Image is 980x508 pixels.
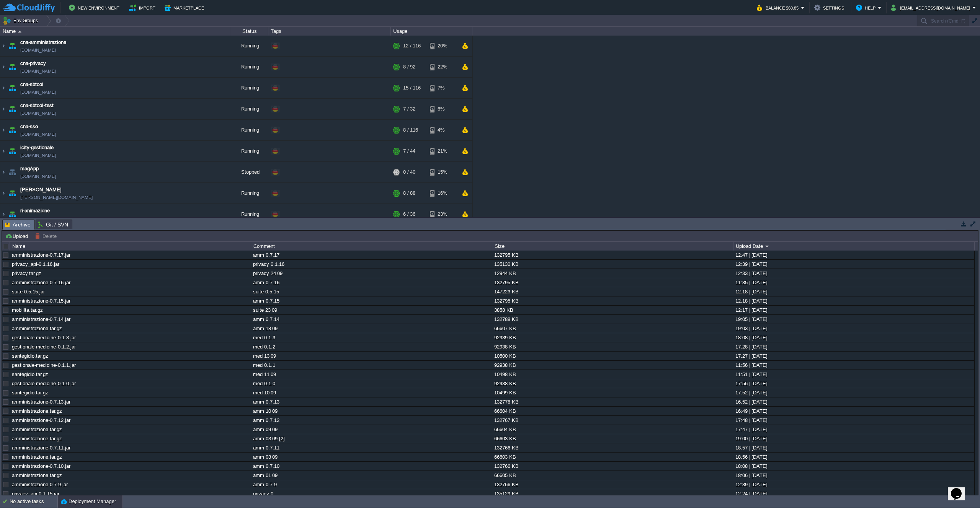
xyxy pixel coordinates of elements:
[230,99,268,119] div: Running
[3,15,41,26] button: Env Groups
[20,102,54,109] span: cna-sbtool-test
[12,261,59,267] a: privacy_api-0.1.16.jar
[20,144,54,151] a: icity-gestionale
[430,78,455,98] div: 7%
[492,251,733,259] div: 132795 KB
[12,344,76,350] a: gestionale-medicine-0.1.2.jar
[20,173,56,180] a: [DOMAIN_NAME]
[403,204,415,225] div: 6 / 36
[230,141,268,161] div: Running
[891,3,972,12] button: [EMAIL_ADDRESS][DOMAIN_NAME]
[492,443,733,452] div: 132766 KB
[733,278,974,287] div: 11:35 | [DATE]
[492,370,733,379] div: 10498 KB
[403,99,415,119] div: 7 / 32
[20,39,66,46] a: cna-amministrazione
[230,162,268,182] div: Stopped
[492,480,733,489] div: 132766 KB
[733,407,974,415] div: 16:49 | [DATE]
[492,453,733,461] div: 66603 KB
[733,287,974,296] div: 12:18 | [DATE]
[493,242,733,251] div: Size
[61,498,116,505] button: Deployment Manager
[733,333,974,342] div: 18:08 | [DATE]
[12,335,76,340] a: gestionale-medicine-0.1.3.jar
[20,81,43,88] span: cna-sbtool
[251,434,492,443] div: amm 03 09 [2]
[391,27,472,36] div: Usage
[10,242,251,251] div: Name
[430,99,455,119] div: 6%
[856,3,878,12] button: Help
[0,204,7,225] img: AMDAwAAAACH5BAEAAAAALAAAAAABAAEAAAICRAEAOw==
[733,269,974,278] div: 12:33 | [DATE]
[7,78,18,98] img: AMDAwAAAACH5BAEAAAAALAAAAAABAAEAAAICRAEAOw==
[403,183,415,204] div: 8 / 88
[7,120,18,140] img: AMDAwAAAACH5BAEAAAAALAAAAAABAAEAAAICRAEAOw==
[0,120,7,140] img: AMDAwAAAACH5BAEAAAAALAAAAAABAAEAAAICRAEAOw==
[20,130,56,138] a: [DOMAIN_NAME]
[430,120,455,140] div: 4%
[7,36,18,56] img: AMDAwAAAACH5BAEAAAAALAAAAAABAAEAAAICRAEAOw==
[251,443,492,452] div: amm 0.7.11
[20,109,56,117] a: [DOMAIN_NAME]
[251,407,492,415] div: amm 10 09
[733,453,974,461] div: 18:56 | [DATE]
[733,425,974,434] div: 17:47 | [DATE]
[230,57,268,77] div: Running
[12,417,70,423] a: amministrazione-0.7.12.jar
[20,186,62,194] a: [PERSON_NAME]
[0,99,7,119] img: AMDAwAAAACH5BAEAAAAALAAAAAABAAEAAAICRAEAOw==
[12,381,76,386] a: gestionale-medicine-0.1.0.jar
[251,425,492,434] div: amm 09 09
[230,183,268,204] div: Running
[430,162,455,182] div: 15%
[492,425,733,434] div: 66604 KB
[733,379,974,388] div: 17:56 | [DATE]
[251,333,492,342] div: med 0.1.3
[251,416,492,425] div: amm 0.7.12
[230,36,268,56] div: Running
[12,436,62,441] a: amministrazione.tar.gz
[38,220,68,229] span: Git / SVN
[251,471,492,480] div: amm 01 09
[733,251,974,259] div: 12:47 | [DATE]
[12,353,48,359] a: santegidio.tar.gz
[12,408,62,414] a: amministrazione.tar.gz
[7,141,18,161] img: AMDAwAAAACH5BAEAAAAALAAAAAABAAEAAAICRAEAOw==
[734,242,974,251] div: Upload Date
[403,78,421,98] div: 15 / 116
[733,388,974,397] div: 17:52 | [DATE]
[251,462,492,471] div: amm 0.7.10
[252,242,492,251] div: Comment
[251,342,492,351] div: med 0.1.2
[430,183,455,204] div: 16%
[12,289,45,295] a: suite-0.5.15.jar
[492,333,733,342] div: 92939 KB
[7,204,18,225] img: AMDAwAAAACH5BAEAAAAALAAAAAABAAEAAAICRAEAOw==
[20,123,38,130] span: cna-sso
[733,296,974,305] div: 12:18 | [DATE]
[69,3,122,12] button: New Environment
[733,324,974,333] div: 19:03 | [DATE]
[20,207,50,215] a: ri-animazione
[1,27,230,36] div: Name
[733,361,974,370] div: 11:56 | [DATE]
[251,489,492,498] div: privacy 0
[7,57,18,77] img: AMDAwAAAACH5BAEAAAAALAAAAAABAAEAAAICRAEAOw==
[492,315,733,324] div: 132788 KB
[251,480,492,489] div: amm 0.7.9
[0,183,7,204] img: AMDAwAAAACH5BAEAAAAALAAAAAABAAEAAAICRAEAOw==
[20,46,56,54] a: [DOMAIN_NAME]
[7,162,18,182] img: AMDAwAAAACH5BAEAAAAALAAAAAABAAEAAAICRAEAOw==
[251,278,492,287] div: amm 0.7.16
[20,60,46,67] span: cna-privacy
[20,215,56,222] a: [DOMAIN_NAME]
[12,298,70,304] a: amministrazione-0.7.15.jar
[733,489,974,498] div: 12:24 | [DATE]
[733,416,974,425] div: 17:48 | [DATE]
[251,260,492,269] div: privacy 0.1.16
[0,141,7,161] img: AMDAwAAAACH5BAEAAAAALAAAAAABAAEAAAICRAEAOw==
